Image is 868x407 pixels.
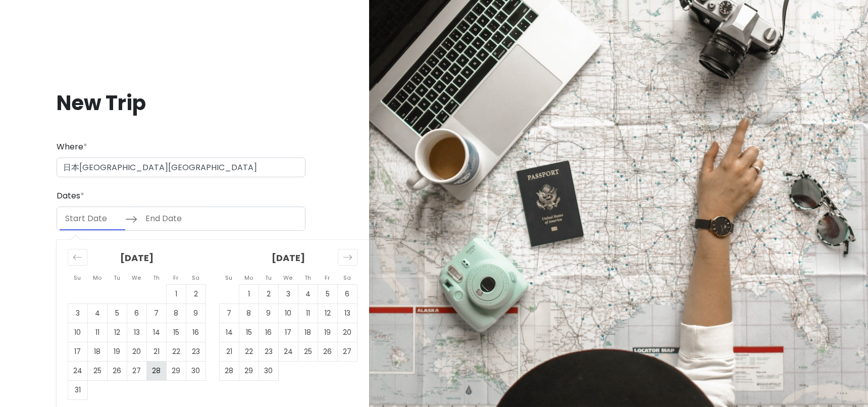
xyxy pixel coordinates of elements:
td: Choose Saturday, August 9, 2025 as your check-in date. It’s available. [186,303,206,323]
label: Where [57,140,87,154]
td: Choose Monday, August 4, 2025 as your check-in date. It’s available. [88,303,108,323]
td: Choose Monday, September 22, 2025 as your check-in date. It’s available. [239,342,259,361]
td: Choose Wednesday, August 20, 2025 as your check-in date. It’s available. [127,342,147,361]
td: Choose Monday, September 1, 2025 as your check-in date. It’s available. [239,284,259,303]
td: Choose Thursday, September 18, 2025 as your check-in date. It’s available. [298,323,318,342]
td: Choose Friday, August 8, 2025 as your check-in date. It’s available. [167,303,186,323]
td: Choose Friday, September 19, 2025 as your check-in date. It’s available. [318,323,338,342]
td: Choose Tuesday, September 16, 2025 as your check-in date. It’s available. [259,323,279,342]
div: Move forward to switch to the next month. [338,249,358,266]
td: Choose Monday, September 29, 2025 as your check-in date. It’s available. [239,361,259,380]
small: Su [74,274,81,282]
input: End Date [140,207,206,230]
td: Choose Tuesday, August 19, 2025 as your check-in date. It’s available. [108,342,127,361]
input: Start Date [60,207,125,230]
td: Choose Thursday, August 14, 2025 as your check-in date. It’s available. [147,323,167,342]
small: Tu [265,274,272,282]
td: Choose Friday, September 12, 2025 as your check-in date. It’s available. [318,303,338,323]
td: Choose Sunday, September 21, 2025 as your check-in date. It’s available. [220,342,239,361]
td: Choose Sunday, September 28, 2025 as your check-in date. It’s available. [220,361,239,380]
td: Choose Wednesday, August 13, 2025 as your check-in date. It’s available. [127,323,147,342]
td: Choose Saturday, September 27, 2025 as your check-in date. It’s available. [338,342,358,361]
small: We [284,274,293,282]
h1: New Trip [57,90,305,116]
div: Move backward to switch to the previous month. [68,249,87,266]
small: Fr [174,274,179,282]
small: Mo [93,274,101,282]
small: Sa [343,274,351,282]
td: Choose Wednesday, August 6, 2025 as your check-in date. It’s available. [127,303,147,323]
td: Choose Friday, August 1, 2025 as your check-in date. It’s available. [167,284,186,303]
small: We [132,274,141,282]
td: Choose Saturday, August 23, 2025 as your check-in date. It’s available. [186,342,206,361]
td: Choose Wednesday, September 3, 2025 as your check-in date. It’s available. [279,284,298,303]
strong: [DATE] [272,251,305,264]
td: Choose Thursday, September 25, 2025 as your check-in date. It’s available. [298,342,318,361]
td: Choose Friday, August 15, 2025 as your check-in date. It’s available. [167,323,186,342]
td: Choose Sunday, September 14, 2025 as your check-in date. It’s available. [220,323,239,342]
td: Choose Wednesday, September 24, 2025 as your check-in date. It’s available. [279,342,298,361]
td: Choose Friday, August 22, 2025 as your check-in date. It’s available. [167,342,186,361]
td: Choose Sunday, August 31, 2025 as your check-in date. It’s available. [68,380,88,399]
td: Choose Saturday, August 16, 2025 as your check-in date. It’s available. [186,323,206,342]
td: Choose Sunday, August 17, 2025 as your check-in date. It’s available. [68,342,88,361]
td: Choose Saturday, September 20, 2025 as your check-in date. It’s available. [338,323,358,342]
strong: [DATE] [120,251,154,264]
small: Th [153,274,160,282]
td: Choose Monday, September 15, 2025 as your check-in date. It’s available. [239,323,259,342]
td: Choose Tuesday, September 23, 2025 as your check-in date. It’s available. [259,342,279,361]
td: Choose Friday, September 26, 2025 as your check-in date. It’s available. [318,342,338,361]
td: Choose Sunday, August 10, 2025 as your check-in date. It’s available. [68,323,88,342]
td: Choose Friday, September 5, 2025 as your check-in date. It’s available. [318,284,338,303]
td: Choose Monday, August 18, 2025 as your check-in date. It’s available. [88,342,108,361]
small: Fr [325,274,330,282]
td: Choose Tuesday, August 5, 2025 as your check-in date. It’s available. [108,303,127,323]
label: Dates [57,189,84,202]
td: Choose Monday, September 8, 2025 as your check-in date. It’s available. [239,303,259,323]
small: Sa [192,274,199,282]
td: Choose Sunday, August 24, 2025 as your check-in date. It’s available. [68,361,88,380]
td: Choose Tuesday, September 30, 2025 as your check-in date. It’s available. [259,361,279,380]
small: Tu [114,274,120,282]
td: Choose Saturday, August 30, 2025 as your check-in date. It’s available. [186,361,206,380]
td: Choose Sunday, September 7, 2025 as your check-in date. It’s available. [220,303,239,323]
td: Choose Monday, August 25, 2025 as your check-in date. It’s available. [88,361,108,380]
td: Choose Thursday, August 21, 2025 as your check-in date. It’s available. [147,342,167,361]
small: Mo [244,274,253,282]
td: Choose Tuesday, September 2, 2025 as your check-in date. It’s available. [259,284,279,303]
td: Choose Saturday, September 6, 2025 as your check-in date. It’s available. [338,284,358,303]
td: Choose Thursday, August 28, 2025 as your check-in date. It’s available. [147,361,167,380]
td: Choose Tuesday, August 12, 2025 as your check-in date. It’s available. [108,323,127,342]
td: Choose Saturday, September 13, 2025 as your check-in date. It’s available. [338,303,358,323]
td: Choose Wednesday, September 10, 2025 as your check-in date. It’s available. [279,303,298,323]
td: Choose Thursday, August 7, 2025 as your check-in date. It’s available. [147,303,167,323]
td: Choose Tuesday, September 9, 2025 as your check-in date. It’s available. [259,303,279,323]
td: Choose Tuesday, August 26, 2025 as your check-in date. It’s available. [108,361,127,380]
td: Choose Friday, August 29, 2025 as your check-in date. It’s available. [167,361,186,380]
small: Th [304,274,311,282]
td: Choose Wednesday, September 17, 2025 as your check-in date. It’s available. [279,323,298,342]
td: Choose Saturday, August 2, 2025 as your check-in date. It’s available. [186,284,206,303]
td: Choose Wednesday, August 27, 2025 as your check-in date. It’s available. [127,361,147,380]
input: City (e.g., New York) [57,158,305,178]
td: Choose Sunday, August 3, 2025 as your check-in date. It’s available. [68,303,88,323]
td: Choose Thursday, September 4, 2025 as your check-in date. It’s available. [298,284,318,303]
td: Choose Thursday, September 11, 2025 as your check-in date. It’s available. [298,303,318,323]
small: Su [226,274,233,282]
td: Choose Monday, August 11, 2025 as your check-in date. It’s available. [88,323,108,342]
